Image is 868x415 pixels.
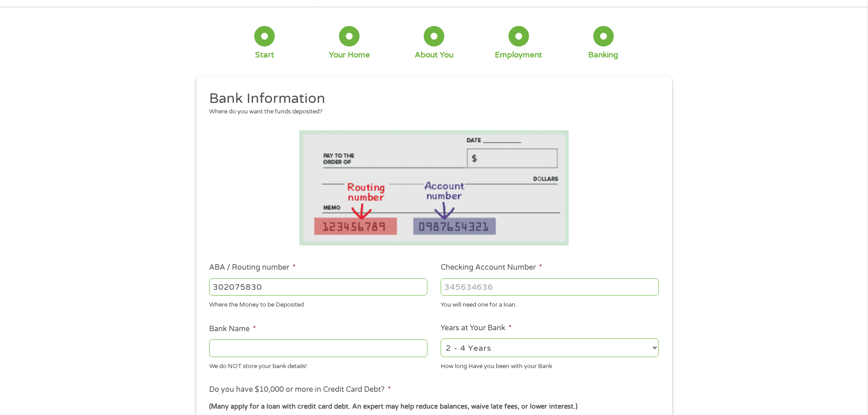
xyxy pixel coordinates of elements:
[209,385,391,395] label: Do you have $10,000 or more in Credit Card Debt?
[329,50,370,60] div: Your Home
[415,50,453,60] div: About You
[441,263,542,272] label: Checking Account Number
[209,402,658,412] div: (Many apply for a loan with credit card debt. An expert may help reduce balances, waive late fees...
[209,263,296,272] label: ABA / Routing number
[588,50,618,60] div: Banking
[441,297,659,310] div: You will need one for a loan.
[209,278,427,296] input: 263177916
[209,359,427,371] div: We do NOT store your bank details!
[209,297,427,310] div: Where the Money to be Deposited
[299,130,569,246] img: Routing number location
[255,50,274,60] div: Start
[441,278,659,296] input: 345634636
[209,90,652,108] h2: Bank Information
[441,323,512,333] label: Years at Your Bank
[495,50,542,60] div: Employment
[209,324,256,334] label: Bank Name
[209,108,652,117] div: Where do you want the funds deposited?
[441,359,659,371] div: How long Have you been with your Bank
